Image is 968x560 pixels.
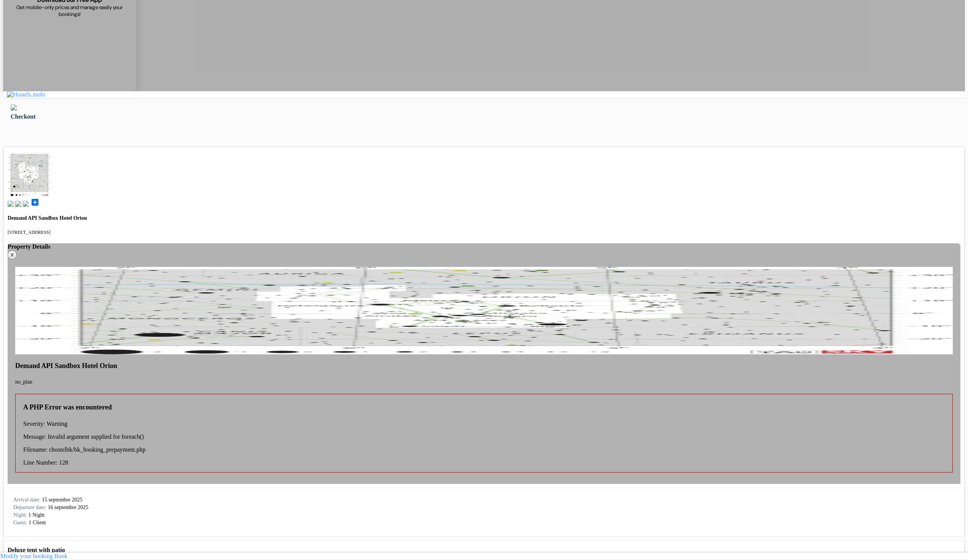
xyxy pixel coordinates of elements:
[0,553,53,559] a: Modify your booking
[8,511,13,517] img: moon.svg
[23,459,952,466] p: Line Number: 128
[8,250,17,259] button: X
[15,201,21,207] img: music.svg
[15,362,953,370] h4: Demand API Sandbox Hotel Orion
[8,496,13,501] img: calendar.svg
[54,553,68,559] a: Book
[30,198,40,207] span: add_box
[8,201,14,207] img: book.svg
[8,215,960,221] h4: Demand API Sandbox Hotel Orion
[8,230,51,235] small: [STREET_ADDRESS]
[8,504,46,510] span: Departure date:
[23,446,952,453] p: Filename: chostelbk/bk_booking_prepayment.php
[8,512,27,518] span: Night:
[8,520,27,525] span: Guest:
[23,420,952,427] p: Severity: Warning
[23,433,952,440] p: Message: Invalid argument supplied for foreach()
[15,379,953,385] p: no_plan
[42,497,83,503] span: 15 septembre 2025
[48,504,89,510] span: 16 septembre 2025
[23,403,952,411] h4: A PHP Error was encountered
[30,201,40,208] a: add_box
[8,503,13,509] img: calendar.svg
[8,547,960,554] b: Deluxe tent with patio
[12,4,127,17] span: Get mobile-only prices and manage easily your bookings!
[11,105,17,111] img: left_arrow.svg
[29,520,46,525] span: 1 Client
[8,243,960,250] h4: Property Details
[8,497,40,503] span: Arrival date:
[23,201,29,207] img: truck.svg
[7,91,45,98] img: Hostels.mobi
[29,512,45,518] span: 1 Night
[8,519,13,524] img: user_icon.svg
[11,113,36,120] span: Checkout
